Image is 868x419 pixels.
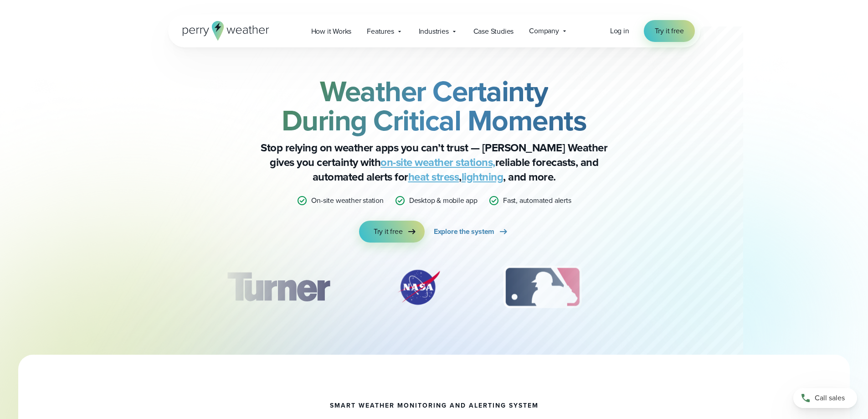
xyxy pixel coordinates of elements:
a: Call sales [793,388,857,408]
span: Industries [419,26,449,37]
span: Explore the system [434,226,494,237]
a: Try it free [644,20,695,42]
a: Log in [610,26,629,36]
a: lightning [462,169,503,185]
span: Company [529,26,559,36]
img: Turner-Construction_1.svg [213,264,343,310]
p: On-site weather station [311,195,383,206]
span: Case Studies [473,26,514,37]
strong: Weather Certainty During Critical Moments [282,70,587,142]
span: Features [367,26,394,37]
div: 3 of 12 [494,264,591,310]
span: Try it free [374,226,403,237]
p: Stop relying on weather apps you can’t trust — [PERSON_NAME] Weather gives you certainty with rel... [252,140,616,184]
div: slideshow [214,264,655,315]
div: 2 of 12 [387,264,451,310]
img: NASA.svg [387,264,451,310]
div: 4 of 12 [634,264,707,310]
span: Log in [610,26,629,36]
a: heat stress [408,169,459,185]
img: MLB.svg [494,264,591,310]
p: Fast, automated alerts [503,195,571,206]
a: Case Studies [466,22,522,41]
a: How it Works [303,22,360,41]
span: Call sales [815,393,845,403]
a: Explore the system [434,221,509,243]
a: Try it free [359,221,425,243]
div: 1 of 12 [213,264,343,310]
span: How it Works [311,26,352,37]
h1: smart weather monitoring and alerting system [330,402,539,409]
a: on-site weather stations, [380,154,495,171]
p: Desktop & mobile app [409,195,478,206]
img: PGA.svg [634,264,707,310]
span: Try it free [655,26,684,36]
